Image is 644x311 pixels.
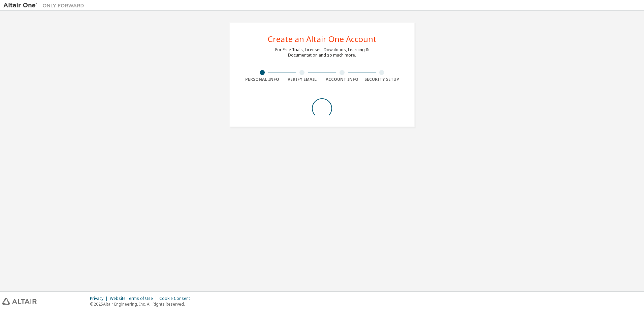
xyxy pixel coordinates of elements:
[159,296,194,301] div: Cookie Consent
[362,77,402,82] div: Security Setup
[2,298,37,305] img: altair_logo.svg
[3,2,88,9] img: Altair One
[90,296,110,301] div: Privacy
[275,47,369,58] div: For Free Trials, Licenses, Downloads, Learning & Documentation and so much more.
[322,77,362,82] div: Account Info
[242,77,282,82] div: Personal Info
[282,77,322,82] div: Verify Email
[110,296,159,301] div: Website Terms of Use
[268,35,377,43] div: Create an Altair One Account
[90,301,194,307] p: © 2025 Altair Engineering, Inc. All Rights Reserved.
